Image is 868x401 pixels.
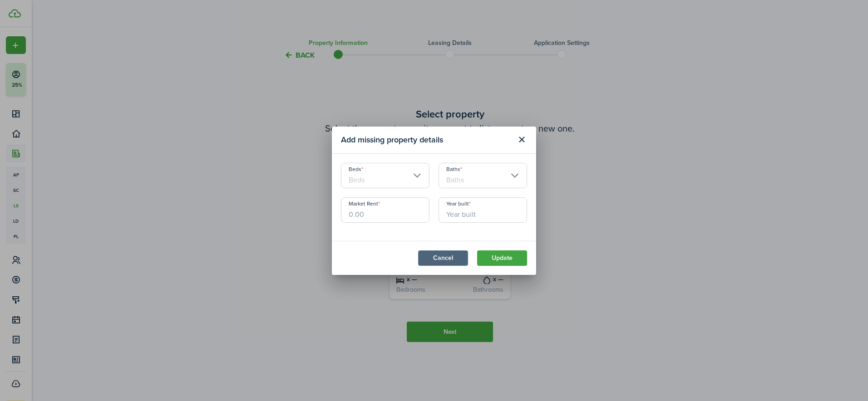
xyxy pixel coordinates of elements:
button: Update [477,250,527,266]
input: Baths [439,163,527,188]
input: Beds [341,163,429,188]
modal-title: Add missing property details [341,131,512,149]
input: 0.00 [341,197,429,223]
button: Cancel [418,250,468,266]
input: Year built [439,197,527,223]
button: Close modal [514,132,529,147]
